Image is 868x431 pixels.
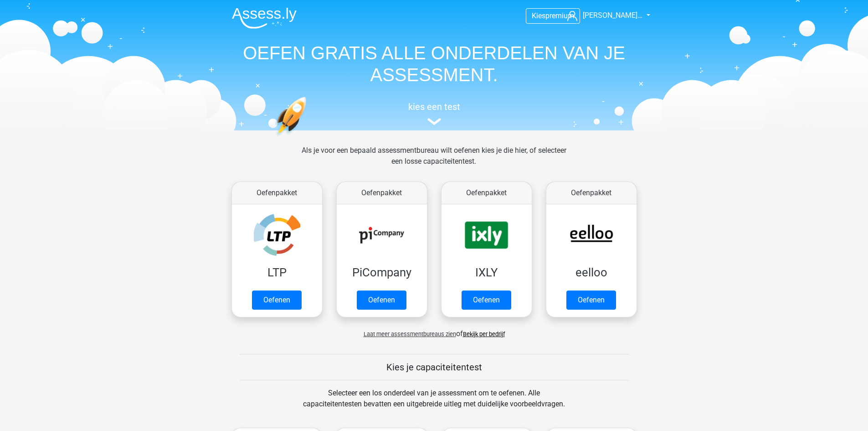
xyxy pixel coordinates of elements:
[364,331,456,338] span: Laat meer assessmentbureaus zien
[532,11,545,20] span: Kies
[225,42,644,86] h1: OEFEN GRATIS ALLE ONDERDELEN VAN JE ASSESSMENT.
[225,321,644,339] div: of
[232,7,297,29] img: Assessly
[275,97,342,179] img: oefenen
[583,11,642,20] span: [PERSON_NAME]…
[526,10,580,22] a: Kiespremium
[427,118,441,125] img: assessment
[225,101,644,125] a: kies een test
[463,331,505,338] a: Bekijk per bedrijf
[545,11,574,20] span: premium
[240,362,629,373] h5: Kies je capaciteitentest
[294,388,574,421] div: Selecteer een los onderdeel van je assessment om te oefenen. Alle capaciteitentesten bevatten een...
[566,291,616,310] a: Oefenen
[294,145,574,178] div: Als je voor een bepaald assessmentbureau wilt oefenen kies je die hier, of selecteer een losse ca...
[462,291,511,310] a: Oefenen
[564,10,643,21] a: [PERSON_NAME]…
[357,291,406,310] a: Oefenen
[225,101,644,112] h5: kies een test
[252,291,302,310] a: Oefenen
